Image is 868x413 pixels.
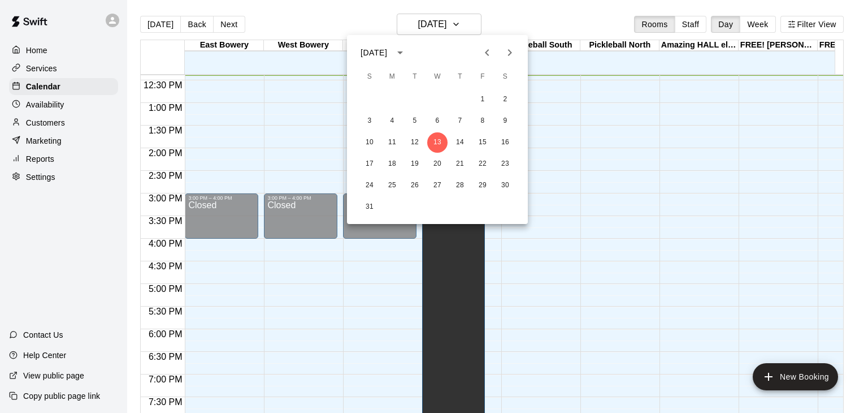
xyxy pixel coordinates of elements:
[427,132,448,153] button: 13
[382,154,402,174] button: 18
[382,175,402,196] button: 25
[382,66,402,88] span: Monday
[427,154,448,174] button: 20
[405,132,425,153] button: 12
[498,41,521,64] button: Next month
[359,111,380,131] button: 3
[450,111,470,131] button: 7
[472,175,493,196] button: 29
[472,66,493,88] span: Friday
[359,175,380,196] button: 24
[450,66,470,88] span: Thursday
[495,66,515,88] span: Saturday
[405,154,425,174] button: 19
[361,47,387,59] div: [DATE]
[382,111,402,131] button: 4
[427,66,448,88] span: Wednesday
[359,197,380,217] button: 31
[359,132,380,153] button: 10
[495,132,515,153] button: 16
[405,111,425,131] button: 5
[450,175,470,196] button: 28
[382,132,402,153] button: 11
[427,175,448,196] button: 27
[450,154,470,174] button: 21
[495,154,515,174] button: 23
[472,154,493,174] button: 22
[359,66,380,88] span: Sunday
[427,111,448,131] button: 6
[472,111,493,131] button: 8
[405,175,425,196] button: 26
[359,154,380,174] button: 17
[495,175,515,196] button: 30
[472,132,493,153] button: 15
[390,43,410,62] button: calendar view is open, switch to year view
[476,41,498,64] button: Previous month
[472,89,493,110] button: 1
[450,132,470,153] button: 14
[495,111,515,131] button: 9
[405,66,425,88] span: Tuesday
[495,89,515,110] button: 2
